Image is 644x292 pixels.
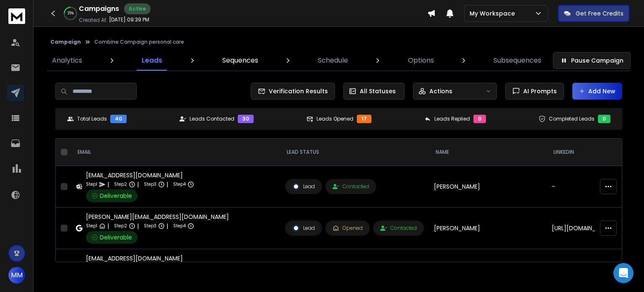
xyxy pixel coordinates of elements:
[547,139,620,166] th: LinkedIn
[110,115,127,123] div: 40
[86,171,194,179] div: [EMAIL_ADDRESS][DOMAIN_NAME]
[86,254,194,263] div: [EMAIL_ADDRESS][DOMAIN_NAME]
[144,222,156,230] p: Step 3
[173,180,186,189] p: Step 4
[292,224,315,232] div: Lead
[222,55,258,66] p: Sequences
[94,39,184,45] p: Combine Campaign personal care
[553,52,631,69] button: Pause Campaign
[114,222,127,230] p: Step 2
[144,180,156,189] p: Step 3
[429,139,547,166] th: NAME
[380,225,417,231] div: Contacted
[238,115,254,123] div: 30
[429,249,547,291] td: [PERSON_NAME][GEOGRAPHIC_DATA]
[86,222,97,230] p: Step 1
[100,192,132,200] span: Deliverable
[470,9,518,18] p: My Workspace
[173,222,186,230] p: Step 4
[280,139,429,166] th: LEAD STATUS
[558,5,629,22] button: Get Free Credits
[137,180,139,189] p: |
[403,50,439,71] a: Options
[360,87,396,95] p: All Statuses
[434,116,470,122] p: Leads Replied
[520,87,557,95] span: AI Prompts
[114,180,127,189] p: Step 2
[107,180,109,189] p: |
[8,267,25,284] button: MM
[598,115,610,123] div: 0
[547,166,620,208] td: -
[547,208,620,249] td: [URL][DOMAIN_NAME][PERSON_NAME]
[137,222,139,230] p: |
[332,225,363,231] div: Opened
[408,55,434,66] p: Options
[613,263,634,283] div: Open Intercom Messenger
[429,87,452,95] p: Actions
[473,115,486,123] div: 0
[71,139,280,166] th: EMAIL
[505,83,564,100] button: AI Prompts
[265,87,328,95] span: Verification Results
[549,116,595,122] p: Completed Leads
[166,222,168,230] p: |
[86,213,229,221] div: [PERSON_NAME][EMAIL_ADDRESS][DOMAIN_NAME]
[77,116,107,122] p: Total Leads
[100,233,132,242] span: Deliverable
[318,55,348,66] p: Schedule
[142,55,162,66] p: Leads
[493,55,541,66] p: Subsequences
[137,50,167,71] a: Leads
[357,115,371,123] div: 17
[8,8,25,24] img: logo
[68,11,74,16] p: 25 %
[107,222,109,230] p: |
[79,17,107,24] p: Created At:
[52,55,82,66] p: Analytics
[109,16,149,23] p: [DATE] 09:39 PM
[313,50,353,71] a: Schedule
[332,183,369,190] div: Contacted
[50,39,81,45] button: Campaign
[79,4,119,14] h1: Campaigns
[47,50,87,71] a: Analytics
[217,50,263,71] a: Sequences
[429,166,547,208] td: [PERSON_NAME]
[488,50,546,71] a: Subsequences
[124,3,151,14] div: Active
[317,116,353,122] p: Leads Opened
[429,208,547,249] td: [PERSON_NAME]
[576,9,623,18] p: Get Free Credits
[166,180,168,189] p: |
[292,183,315,190] div: Lead
[572,83,622,100] button: Add New
[251,83,335,100] button: Verification Results
[547,249,620,291] td: [URL][DOMAIN_NAME]
[190,116,234,122] p: Leads Contacted
[86,180,97,189] p: Step 1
